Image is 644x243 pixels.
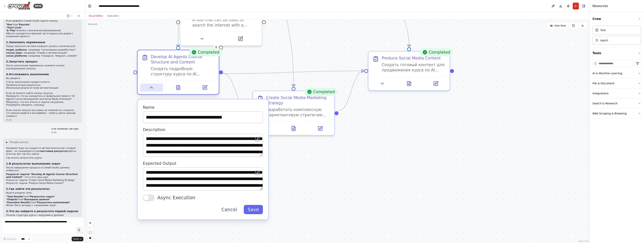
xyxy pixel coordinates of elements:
[6,81,79,84] li: Статус выполнения каждого агента
[6,104,79,107] li: Попробуйте обновить страницу
[36,201,70,204] strong: "Результаты выполнения"
[33,4,43,8] div: BETA
[592,4,608,8] h4: Resources
[9,41,45,44] strong: Заполнить переменные
[424,80,447,88] button: Open in side panel
[88,220,93,240] div: React Flow controls
[6,141,8,144] span: ▶
[87,3,92,9] button: Hide left sidebar
[6,191,79,195] p: Ищите разделы типа:
[88,235,93,240] button: toggle interactivity
[192,17,258,28] div: A tool that can be used to search the internet with a search_query. Supports different search typ...
[9,73,49,76] strong: Отслеживать выполнение
[254,135,262,143] button: Open in editor
[6,20,79,23] p: В интерфейсе CrewAI Studio ищите кнопку:
[6,162,79,166] h3: 1.
[592,88,641,98] button: Integrations
[252,91,335,136] div: CompletedCreate Social Media Marketing StrategyРазработать комплексную маркетинговую стратегию дл...
[6,60,79,63] h3: 3.
[9,210,79,213] strong: Что вы найдете в результате первой задачи:
[548,23,568,29] button: Hide Tools
[6,101,79,104] li: Убедитесь, что все агенты и задачи загружены
[6,77,79,80] p: Вы увидите:
[23,198,50,201] strong: "Выходные данные"
[6,55,79,58] li: : например "Instagram, Telegram, LinkedIn"
[6,156,79,159] h2: Где искать результаты курса:
[6,187,79,191] h3: 2.
[338,68,364,114] g: Edge from 29a1775b-6e93-4cac-9472-79f5120e0f04 to defc9d7c-ecde-4053-a67c-62ad7e32de89
[9,162,60,165] strong: В результатах выполнения задач
[76,227,82,233] button: Click to speak your automation idea
[218,205,241,214] button: Cancel
[592,109,641,118] button: Web Scraping & Browsing
[65,14,74,18] button: Switch to previous chat
[6,119,79,121] div: 15:00
[6,64,79,70] p: После заполнения переменных нажмите кнопку подтверждения запуска.
[143,161,263,166] label: Expected Output
[6,23,79,26] li: или
[419,48,453,56] div: Completed
[6,92,79,95] h2: Если не можете найти кнопку запуска:
[304,88,338,96] div: Completed
[40,150,67,152] strong: текстовый результат
[592,14,641,24] button: Crew
[592,78,641,88] button: File & Document
[76,14,82,18] button: Start a new chat
[280,124,308,132] button: View output
[143,105,263,110] label: Name
[6,201,79,204] li: или
[581,3,586,9] button: Hide right sidebar
[88,23,98,26] div: Version 1
[592,48,641,59] button: Tools
[6,173,79,179] li: - это и есть ваш курс
[29,195,55,198] strong: "Результаты задач"
[309,124,332,132] button: Open in side panel
[6,214,79,217] li: Полную структуру курса с модулями и уроками
[266,95,330,106] div: Create Social Media Marketing Strategy
[88,230,93,235] button: fit view
[6,198,79,201] li: или
[137,51,219,96] div: CompletedDevelop AI Agents Course Structure and ContentСоздать подробную структуру курса по AI аг...
[88,225,93,230] button: zoom out
[6,141,28,144] button: ▶Thought process
[6,52,79,55] li: : например "CrewAI и автоматизация"
[6,55,27,57] strong: social_platforms
[6,204,79,207] li: Может быть вкладка с названиями задач
[6,32,79,38] li: Обычно находится в верхней части экрана или рядом с названием проекта
[6,195,79,198] li: или
[6,195,24,198] strong: "Task Results"
[223,68,364,77] g: Edge from 4a2a0e10-f9a5-4835-8560-0cb674fc97a4 to defc9d7c-ecde-4053-a67c-62ad7e32de89
[6,45,79,48] p: Перед запуском система попросит указать значения для:
[105,14,121,18] button: Execution
[51,127,79,130] p: я не понимаю где курс
[51,131,79,134] div: 15:01
[6,209,79,213] h3: 3.
[193,84,216,91] button: Open in side panel
[88,220,93,225] button: zoom in
[6,95,79,101] li: Проверьте, что вы находитесь в правильном проекте "AI Agents Course Development and Social Media ...
[223,70,249,114] g: Edge from 4a2a0e10-f9a5-4835-8560-0cb674fc97a4 to 29a1775b-6e93-4cac-9472-79f5120e0f04
[6,87,79,90] li: Финальный результат всей автоматизации
[157,194,195,201] label: Async Execution
[6,72,79,76] h3: 4.
[600,38,608,42] div: Agent
[7,238,16,241] span: Improve
[244,205,263,214] button: Save
[6,29,16,32] strong: "▶ Play"
[6,23,13,26] strong: "Run"
[86,14,105,18] button: Visual Editor
[254,169,262,177] button: Open in editor
[214,45,219,50] button: Delete node
[164,84,192,91] button: View output
[368,51,450,91] div: CompletedProduce Social Media ContentСоздать готовый контент для продвижения курса по AI агентам ...
[6,84,79,87] li: Промежуточные результаты
[6,29,79,32] li: (кнопка с иконкой воспроизведения)
[382,62,446,73] div: Создать готовый контент для продвижения курса по AI агентам в социальных сетях {social_platforms}...
[9,141,28,144] span: Thought process
[6,48,27,51] strong: target_audience
[8,2,30,10] img: Logo
[6,173,78,179] strong: Результат задачи "Develop AI Agents Course Structure and Content"
[6,48,79,52] li: : например "начинающие разработчики"
[99,4,141,8] nav: breadcrumb
[6,40,79,44] h3: 2.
